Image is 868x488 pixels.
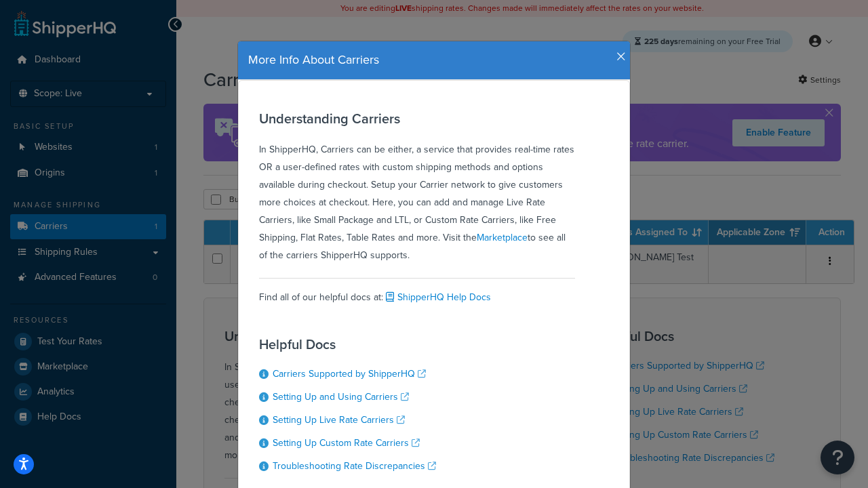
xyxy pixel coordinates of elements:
div: In ShipperHQ, Carriers can be either, a service that provides real-time rates OR a user-defined r... [259,111,575,264]
h3: Helpful Docs [259,337,436,352]
a: ShipperHQ Help Docs [383,290,491,304]
a: Setting Up Custom Rate Carriers [273,436,420,450]
a: Troubleshooting Rate Discrepancies [273,459,436,473]
a: Marketplace [477,230,528,245]
div: Find all of our helpful docs at: [259,278,575,306]
h3: Understanding Carriers [259,111,575,126]
a: Setting Up Live Rate Carriers [273,413,405,427]
a: Setting Up and Using Carriers [273,390,409,404]
a: Carriers Supported by ShipperHQ [273,367,426,381]
h4: More Info About Carriers [248,52,620,69]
